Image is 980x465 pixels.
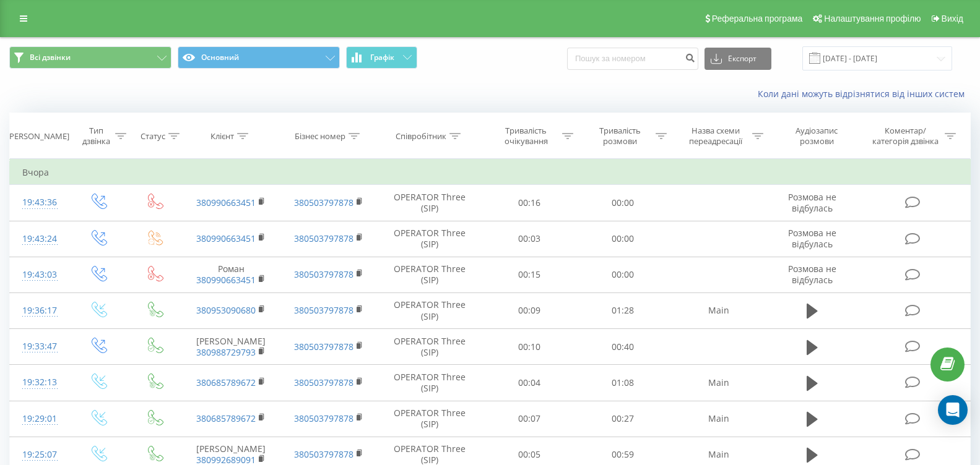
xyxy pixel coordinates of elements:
td: 01:28 [576,292,670,328]
td: OPERATOR Three (SIP) [377,292,482,328]
span: Розмова не відбулась [788,263,836,286]
td: 00:16 [482,185,576,221]
div: 19:33:47 [22,335,57,359]
div: 19:43:24 [22,227,57,251]
div: [PERSON_NAME] [7,131,69,142]
td: 00:07 [482,401,576,437]
div: Клієнт [210,131,234,142]
td: 00:09 [482,292,576,328]
div: 19:29:01 [22,407,57,431]
button: Експорт [705,48,771,70]
td: 00:04 [482,365,576,401]
span: Налаштування профілю [824,14,921,23]
a: 380503797878 [294,377,353,388]
td: Main [670,292,768,328]
td: OPERATOR Three (SIP) [377,329,482,365]
a: 380988729793 [196,346,256,358]
a: 380503797878 [294,412,353,424]
div: Назва схеми переадресації [683,126,749,147]
button: Всі дзвінки [9,46,171,69]
div: Бізнес номер [295,131,345,142]
button: Основний [178,46,340,69]
td: Вчора [10,160,971,185]
div: Аудіозапис розмови [779,126,855,147]
a: 380990663451 [196,197,256,208]
div: 19:43:36 [22,190,57,215]
div: Open Intercom Messenger [938,395,968,425]
td: [PERSON_NAME] [182,329,280,365]
div: Тип дзвінка [80,126,112,147]
a: 380990663451 [196,274,256,286]
td: 00:00 [576,257,670,292]
span: Всі дзвінки [30,53,71,62]
button: Графік [346,46,417,69]
span: Розмова не відбулась [788,227,836,250]
a: 380990663451 [196,232,256,244]
a: 380503797878 [294,304,353,316]
td: 00:10 [482,329,576,365]
a: Коли дані можуть відрізнятися вiд інших систем [758,88,971,100]
div: Тривалість розмови [588,126,653,147]
a: 380685789672 [196,377,256,388]
div: Статус [141,131,165,142]
div: 19:43:03 [22,263,57,287]
div: Тривалість очікування [493,126,559,147]
a: 380503797878 [294,268,353,280]
span: Вихід [942,14,963,23]
div: Коментар/категорія дзвінка [869,126,942,147]
td: 00:27 [576,401,670,437]
span: Розмова не відбулась [788,191,836,214]
td: 00:03 [482,221,576,257]
a: 380953090680 [196,304,256,316]
td: 01:08 [576,365,670,401]
div: Співробітник [396,131,446,142]
a: 380503797878 [294,448,353,460]
div: 19:32:13 [22,370,57,395]
a: 380685789672 [196,412,256,424]
td: 00:40 [576,329,670,365]
div: 19:36:17 [22,299,57,323]
td: OPERATOR Three (SIP) [377,401,482,437]
input: Пошук за номером [567,48,698,70]
a: 380503797878 [294,232,353,244]
a: 380503797878 [294,197,353,208]
td: Main [670,401,768,437]
td: Main [670,365,768,401]
td: OPERATOR Three (SIP) [377,365,482,401]
span: Реферальна програма [712,14,803,23]
td: 00:00 [576,221,670,257]
td: OPERATOR Three (SIP) [377,185,482,221]
span: Графік [370,53,394,62]
td: 00:15 [482,257,576,292]
td: OPERATOR Three (SIP) [377,221,482,257]
td: Роман [182,257,280,292]
td: 00:00 [576,185,670,221]
a: 380503797878 [294,341,353,352]
td: OPERATOR Three (SIP) [377,257,482,292]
